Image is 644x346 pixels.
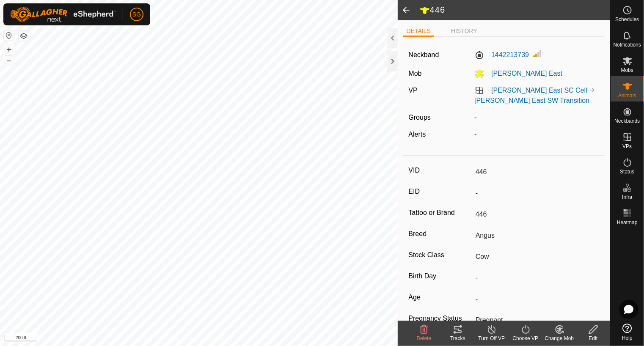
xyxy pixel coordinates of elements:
label: Birth Day [408,271,472,282]
div: Choose VP [509,335,542,342]
label: Alerts [408,131,426,138]
h2: 446 [420,5,610,16]
button: Reset Map [4,30,14,41]
span: Help [622,335,633,341]
label: Groups [408,114,430,121]
div: - [471,129,603,140]
span: SG [132,10,141,19]
a: [PERSON_NAME] East SW Transition [474,97,589,104]
button: Map Layers [19,31,29,41]
label: VID [408,165,472,176]
span: Schedules [615,17,639,22]
label: Pregnancy Status [408,313,472,324]
span: Status [620,169,634,174]
span: VPs [622,144,632,149]
span: Notifications [614,42,641,47]
span: Mobs [621,68,633,73]
label: EID [408,186,472,197]
label: 1442213739 [474,50,529,60]
span: [PERSON_NAME] East [484,70,562,77]
li: HISTORY [448,27,481,36]
div: Turn Off VP [475,335,509,342]
li: DETAILS [403,27,434,37]
span: Delete [417,335,432,341]
label: Age [408,292,472,303]
span: Heatmap [617,220,638,225]
button: – [4,55,14,66]
img: Gallagher Logo [10,7,116,22]
label: VP [408,87,417,94]
a: Contact Us [207,335,232,343]
img: Signal strength [532,49,542,59]
div: Tracks [441,335,475,342]
label: Breed [408,228,472,239]
a: Privacy Policy [165,335,197,343]
span: Animals [618,93,636,98]
a: [PERSON_NAME] East SC Cell [491,87,587,94]
img: to [589,87,596,93]
label: Tattoo or Brand [408,207,472,218]
div: - [471,113,603,123]
span: Infra [622,195,632,200]
a: Help [611,320,644,344]
label: Mob [408,70,421,77]
label: Stock Class [408,250,472,261]
span: Neckbands [614,118,640,124]
label: Neckband [408,50,439,60]
div: Edit [576,335,610,342]
div: Change Mob [542,335,576,342]
button: + [4,44,14,55]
